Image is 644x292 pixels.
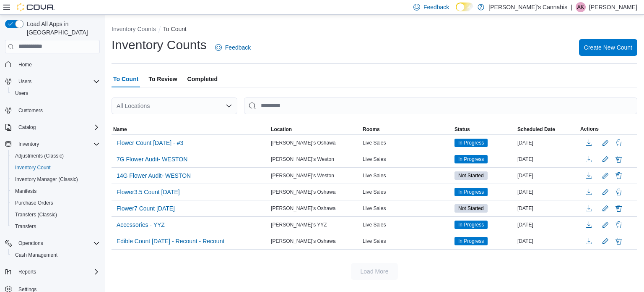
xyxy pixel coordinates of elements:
button: Delete [614,203,624,213]
span: Edible Count [DATE] - Recount - Recount [117,237,224,245]
button: Users [15,76,35,87]
span: Location [271,126,292,133]
span: In Progress [454,139,488,147]
span: Users [15,76,100,87]
span: [PERSON_NAME]'s Oshawa [271,139,335,146]
span: In Progress [458,221,484,229]
button: Edit count details [600,137,610,149]
a: Purchase Orders [12,198,57,208]
a: Transfers (Classic) [12,210,60,220]
span: Transfers [15,223,36,230]
a: Inventory Count [12,163,54,173]
a: Transfers [12,221,39,231]
span: Inventory [18,141,39,147]
p: [PERSON_NAME]'s Cannabis [488,2,567,12]
button: Catalog [2,121,103,133]
div: Abby Kirkbride [576,2,586,12]
button: Inventory Count [8,162,103,174]
span: Operations [18,240,43,247]
div: [DATE] [516,154,579,164]
span: Feedback [225,43,251,52]
button: Inventory Counts [112,26,156,32]
span: Customers [15,105,100,116]
span: Customers [18,107,43,114]
span: Inventory Manager (Classic) [15,176,78,183]
span: Inventory Manager (Classic) [12,174,100,184]
span: In Progress [454,221,488,229]
span: [PERSON_NAME]'s Weston [271,156,334,163]
button: Customers [2,104,103,116]
button: Load More [351,263,398,280]
button: Adjustments (Classic) [8,150,103,162]
button: Flower7 Count [DATE] [113,202,178,215]
button: Catalog [15,122,39,132]
div: [DATE] [516,236,579,246]
span: Completed [187,71,218,87]
span: Name [113,126,127,133]
button: Delete [614,236,624,246]
span: In Progress [458,188,484,196]
span: Transfers [12,221,100,231]
button: Edible Count [DATE] - Recount - Recount [113,235,228,247]
span: In Progress [458,155,484,163]
a: Home [15,60,35,70]
a: Manifests [12,186,40,196]
button: Delete [614,220,624,230]
button: Status [453,124,516,134]
span: To Review [148,71,177,87]
div: [DATE] [516,187,579,197]
button: Transfers (Classic) [8,209,103,221]
button: Purchase Orders [8,197,103,209]
button: Edit count details [600,202,610,215]
a: Inventory Manager (Classic) [12,174,81,184]
span: In Progress [454,155,488,163]
span: Flower3.5 Count [DATE] [117,188,180,196]
button: Accessories - YYZ [113,218,168,231]
div: Live Sales [361,236,453,246]
button: Edit count details [600,169,610,182]
span: Catalog [15,122,100,132]
div: Live Sales [361,154,453,164]
span: Actions [580,126,599,132]
div: [DATE] [516,203,579,213]
span: Transfers (Classic) [12,210,100,220]
span: Inventory [15,139,100,149]
span: Manifests [12,186,100,196]
button: Delete [614,138,624,148]
span: Not Started [454,171,488,180]
div: [DATE] [516,220,579,230]
span: Purchase Orders [12,198,100,208]
span: In Progress [454,237,488,245]
span: In Progress [454,188,488,196]
span: [PERSON_NAME]'s Oshawa [271,189,335,195]
span: Flower Count [DATE] - #3 [117,139,183,147]
span: To Count [113,71,138,87]
button: Name [112,124,269,134]
button: Users [8,87,103,99]
button: Flower Count [DATE] - #3 [113,137,187,149]
div: Live Sales [361,187,453,197]
span: Manifests [15,188,36,195]
span: Status [454,126,470,133]
span: Inventory Count [15,164,51,171]
span: [PERSON_NAME]'s Oshawa [271,238,335,245]
button: Home [2,58,103,71]
span: Cash Management [12,250,100,260]
button: Cash Management [8,249,103,261]
span: Not Started [458,172,484,179]
button: Create New Count [579,39,637,56]
a: Adjustments (Classic) [12,151,67,161]
button: Open list of options [226,103,232,109]
button: Edit count details [600,153,610,166]
span: Home [18,61,32,68]
span: Transfers (Classic) [15,211,57,218]
p: | [571,2,572,12]
span: Home [15,59,100,70]
button: Delete [614,154,624,164]
button: Inventory [15,139,42,149]
span: In Progress [458,139,484,147]
span: Accessories - YYZ [117,221,165,229]
button: Delete [614,171,624,181]
a: Feedback [212,39,254,56]
a: Customers [15,105,46,116]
